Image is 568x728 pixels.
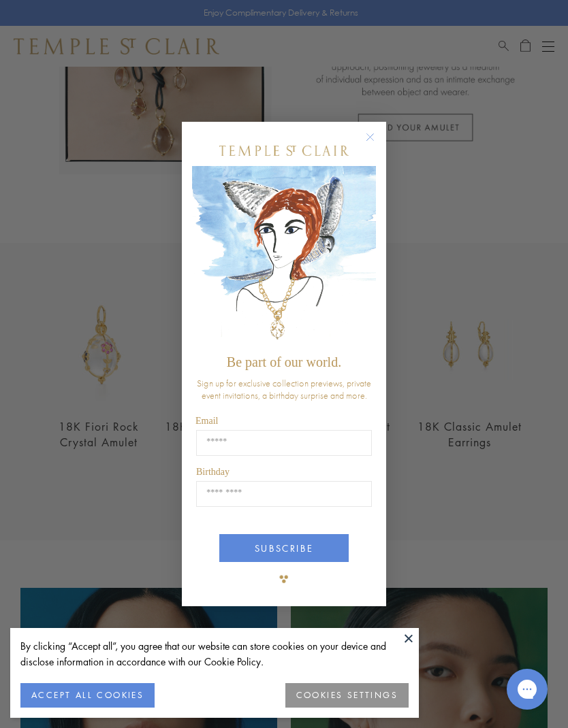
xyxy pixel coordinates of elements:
div: By clicking “Accept all”, you agree that our website can store cookies on your device and disclos... [20,638,409,669]
span: Email [195,416,218,426]
button: ACCEPT ALL COOKIES [20,683,155,708]
button: Close dialog [368,135,385,152]
button: COOKIES SETTINGS [285,683,409,708]
input: Email [196,430,372,456]
img: TSC [270,565,298,593]
button: SUBSCRIBE [219,534,349,562]
span: Birthday [196,467,230,477]
iframe: Gorgias live chat messenger [500,664,554,714]
span: Sign up for exclusive collection previews, private event invitations, a birthday surprise and more. [197,377,371,401]
span: Be part of our world. [227,354,341,369]
img: Temple St. Clair [219,146,349,156]
img: c4a9eb12-d91a-4d4a-8ee0-386386f4f338.jpeg [192,166,376,348]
